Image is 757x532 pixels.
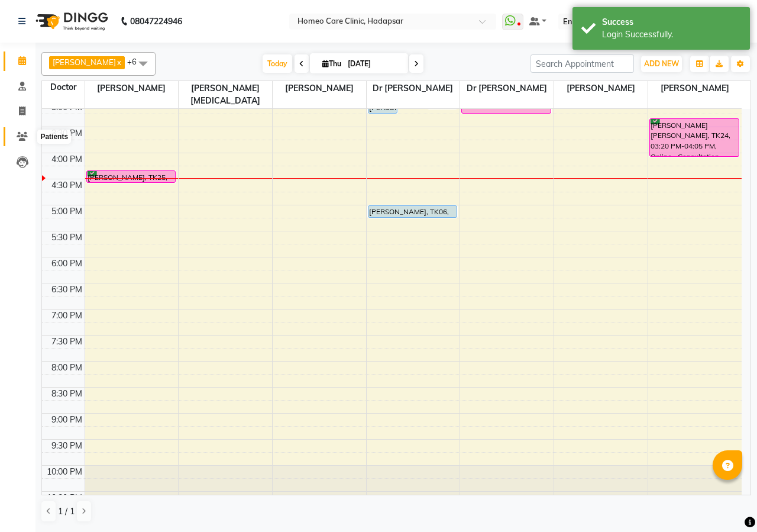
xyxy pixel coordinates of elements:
div: 6:00 PM [49,257,85,270]
div: 5:30 PM [49,231,85,244]
span: ADD NEW [644,59,679,68]
div: Doctor [42,81,85,93]
div: 6:30 PM [49,283,85,296]
div: 5:00 PM [49,205,85,218]
div: 7:00 PM [49,309,85,322]
span: [PERSON_NAME] [85,81,179,96]
span: [PERSON_NAME] [554,81,648,96]
a: x [116,57,121,67]
div: 8:30 PM [49,388,85,400]
div: 4:30 PM [49,179,85,192]
button: ADD NEW [641,56,682,72]
input: 2025-09-04 [344,55,403,73]
div: [PERSON_NAME] [PERSON_NAME], TK24, 03:20 PM-04:05 PM, Online - Consultation [650,119,739,156]
span: [PERSON_NAME] [648,81,742,96]
span: 1 / 1 [58,505,75,518]
div: Patients [37,130,71,144]
span: [PERSON_NAME] [53,57,116,67]
div: 8:00 PM [49,362,85,374]
div: 10:30 PM [44,492,85,504]
div: 7:30 PM [49,336,85,348]
div: 9:30 PM [49,440,85,452]
span: Today [263,54,292,73]
div: [PERSON_NAME], TK25, 04:20 PM-04:35 PM, In Person - Follow Up [87,171,176,182]
div: Login Successfully. [602,28,741,41]
span: Thu [319,59,344,68]
span: +6 [127,57,145,66]
b: 08047224946 [130,5,182,38]
div: 4:00 PM [49,153,85,166]
input: Search Appointment [530,54,634,73]
span: Dr [PERSON_NAME] [460,81,554,96]
span: [PERSON_NAME] [273,81,366,96]
div: 10:00 PM [44,466,85,478]
div: [PERSON_NAME], TK06, 05:00 PM-05:15 PM, In Person - Follow Up [368,206,457,217]
img: logo [30,5,111,38]
div: Success [602,16,741,28]
span: [PERSON_NAME][MEDICAL_DATA] [179,81,272,108]
div: 9:00 PM [49,414,85,426]
span: Dr [PERSON_NAME] [367,81,460,96]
